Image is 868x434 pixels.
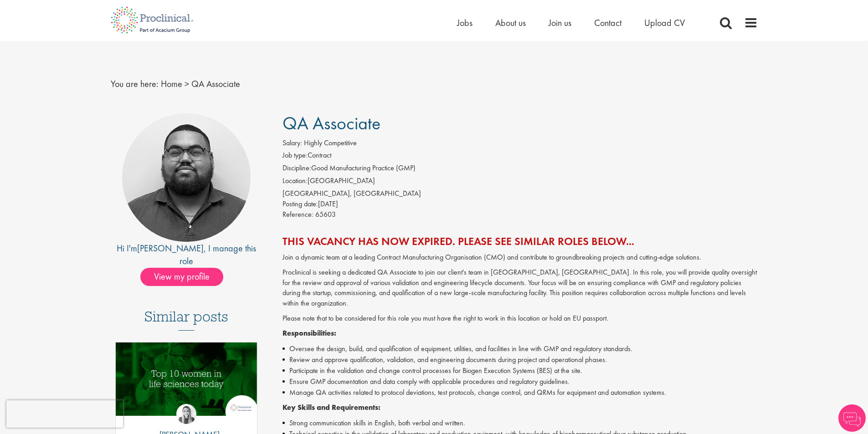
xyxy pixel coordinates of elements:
li: Review and approve qualification, validation, and engineering documents during project and operat... [282,354,758,365]
span: QA Associate [282,112,380,135]
div: [GEOGRAPHIC_DATA], [GEOGRAPHIC_DATA] [282,189,758,199]
li: Contract [282,150,758,163]
a: breadcrumb link [161,78,182,90]
a: Upload CV [644,17,685,29]
p: Please note that to be considered for this role you must have the right to work in this location ... [282,313,758,324]
span: View my profile [140,268,223,286]
li: [GEOGRAPHIC_DATA] [282,176,758,189]
li: Ensure GMP documentation and data comply with applicable procedures and regulatory guidelines. [282,376,758,387]
a: View my profile [140,270,232,281]
span: You are here: [111,78,159,90]
a: [PERSON_NAME] [137,242,204,254]
strong: Responsibilities: [282,328,336,338]
a: Contact [594,17,621,29]
img: Hannah Burke [176,404,196,424]
p: Join a dynamic team at a leading Contract Manufacturing Organisation (CMO) and contribute to grou... [282,252,758,263]
li: Participate in the validation and change control processes for Biogen Execution Systems (BES) at ... [282,365,758,376]
h2: This vacancy has now expired. Please see similar roles below... [282,235,758,247]
li: Strong communication skills in English, both verbal and written. [282,418,758,429]
li: Oversee the design, build, and qualification of equipment, utilities, and facilities in line with... [282,343,758,354]
a: Link to a post [116,342,257,423]
p: Proclinical is seeking a dedicated QA Associate to join our client's team in [GEOGRAPHIC_DATA], [... [282,267,758,309]
a: About us [495,17,526,29]
h3: Similar posts [144,309,228,331]
label: Job type: [282,150,308,161]
label: Location: [282,176,308,186]
img: imeage of recruiter Ashley Bennett [122,113,251,242]
li: Good Manufacturing Practice (GMP) [282,163,758,176]
li: Manage QA activities related to protocol deviations, test protocols, change control, and QRMs for... [282,387,758,398]
iframe: reCAPTCHA [6,400,123,428]
span: QA Associate [191,78,240,90]
div: [DATE] [282,199,758,209]
label: Reference: [282,209,313,220]
span: > [185,78,189,90]
img: Top 10 women in life sciences today [116,342,257,416]
span: Highly Competitive [304,138,357,148]
label: Discipline: [282,163,311,174]
img: Chatbot [838,404,866,432]
a: Join us [549,17,571,29]
a: Jobs [457,17,473,29]
span: Posting date: [282,199,318,209]
label: Salary: [282,138,302,148]
div: Hi I'm , I manage this role [111,242,262,268]
strong: Key Skills and Requirements: [282,403,380,412]
span: 65603 [315,209,336,219]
